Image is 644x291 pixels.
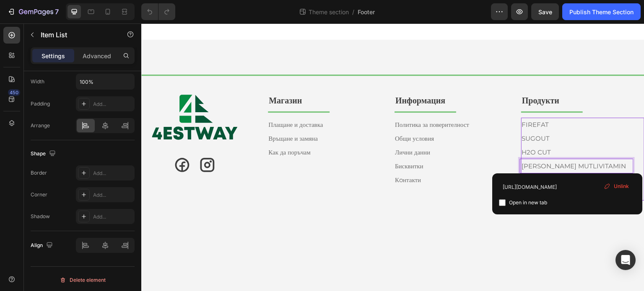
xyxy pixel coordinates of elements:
[31,169,47,177] div: Border
[254,125,289,133] a: Лични данни
[379,149,491,163] div: Rich Text Editor. Editing area: main
[93,100,132,108] div: Add...
[31,78,44,85] div: Width
[615,250,636,270] div: Open Intercom Messenger
[509,198,547,208] span: Open in new tab
[254,139,282,147] a: Бисквитки
[379,136,491,149] div: Rich Text Editor. Editing area: main
[31,122,50,129] div: Arrange
[254,111,293,119] a: Общи условия
[55,7,59,17] p: 7
[42,52,65,60] p: Settings
[93,191,132,199] div: Add...
[379,94,491,108] div: Rich Text Editor. Editing area: main
[141,23,644,291] iframe: To enrich screen reader interactions, please activate Accessibility in Grammarly extension settings
[380,125,410,133] a: H2O CUT
[31,100,50,108] div: Padding
[60,275,106,285] div: Delete element
[254,152,280,160] a: Кoнтакти
[83,52,111,60] p: Advanced
[614,183,629,190] span: Unlink
[31,191,47,198] div: Corner
[31,273,135,287] button: Delete element
[380,111,408,119] a: SUGOUT
[380,71,503,83] h2: Продукти
[531,3,559,20] button: Save
[358,8,375,16] span: Footer
[93,170,132,177] div: Add...
[569,8,634,16] div: Publish Theme Section
[8,89,20,96] div: 450
[31,148,57,160] div: Shape
[379,108,491,122] div: Rich Text Editor. Editing area: main
[253,71,377,83] h2: Информация
[380,137,490,148] p: ⁠⁠⁠⁠⁠⁠⁠
[31,240,55,251] div: Align
[538,8,552,15] span: Save
[380,152,490,160] a: AYKI STRONG ROSEHIP & ARONIA
[76,74,134,89] input: Auto
[307,8,351,16] span: Theme section
[499,180,636,193] input: Paste link here
[380,139,485,147] a: [PERSON_NAME] MUTLIVITAMIN
[380,166,464,174] a: AYKI STRONG VITAMIN D3
[141,3,175,20] div: Undo/Redo
[3,3,62,20] button: 7
[93,213,132,221] div: Add...
[562,3,641,20] button: Publish Theme Section
[352,8,354,16] span: /
[41,30,112,40] p: Item List
[254,97,328,105] a: Политика за поверителност
[379,163,491,177] div: Rich Text Editor. Editing area: main
[379,122,491,136] div: Rich Text Editor. Editing area: main
[380,97,408,105] a: FIREFAT
[31,213,50,220] div: Shadow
